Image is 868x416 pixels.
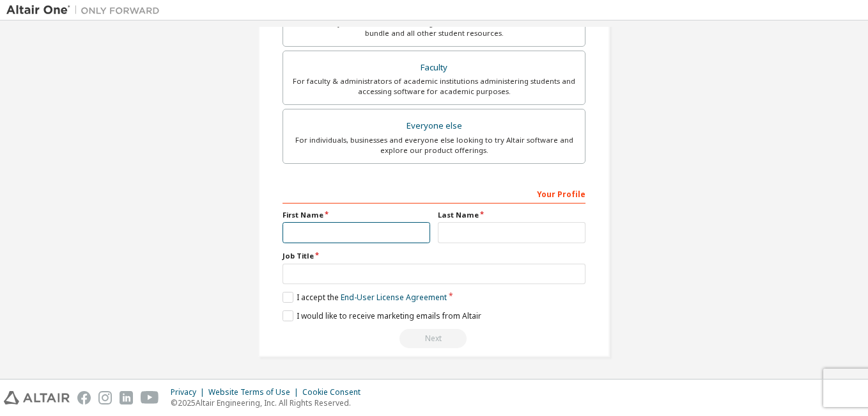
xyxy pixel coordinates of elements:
img: Altair One [6,4,166,17]
img: youtube.svg [141,391,159,404]
label: I would like to receive marketing emails from Altair [283,310,481,321]
img: altair_logo.svg [4,391,70,404]
label: Job Title [283,251,585,261]
div: Everyone else [291,117,577,135]
div: Your Profile [283,183,585,204]
a: End-User License Agreement [341,292,447,303]
label: I accept the [283,292,447,303]
div: Faculty [291,59,577,77]
div: Read and acccept EULA to continue [283,329,585,348]
div: For faculty & administrators of academic institutions administering students and accessing softwa... [291,76,577,97]
img: facebook.svg [77,391,91,404]
label: First Name [283,210,430,220]
div: For currently enrolled students looking to access the free Altair Student Edition bundle and all ... [291,18,577,38]
p: © 2025 Altair Engineering, Inc. All Rights Reserved. [171,397,368,408]
img: instagram.svg [98,391,112,404]
img: linkedin.svg [120,391,133,404]
div: For individuals, businesses and everyone else looking to try Altair software and explore our prod... [291,135,577,156]
div: Cookie Consent [302,387,368,397]
div: Website Terms of Use [208,387,302,397]
label: Last Name [438,210,585,220]
div: Privacy [171,387,208,397]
